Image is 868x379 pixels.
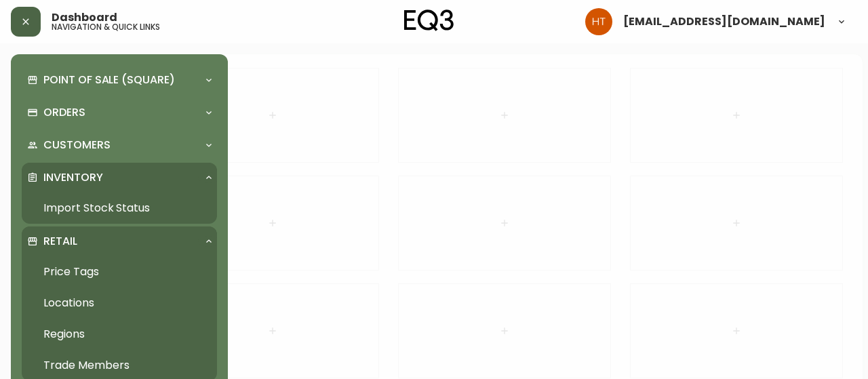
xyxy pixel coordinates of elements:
[22,65,217,95] div: Point of Sale (Square)
[43,73,175,87] p: Point of Sale (Square)
[22,193,217,224] a: Import Stock Status
[22,98,217,127] div: Orders
[52,23,160,31] h5: navigation & quick links
[22,287,217,319] a: Locations
[22,163,217,193] div: Inventory
[52,12,117,23] span: Dashboard
[22,226,217,256] div: Retail
[43,170,103,185] p: Inventory
[22,319,217,350] a: Regions
[43,138,111,153] p: Customers
[43,105,85,120] p: Orders
[43,234,77,249] p: Retail
[623,16,825,27] span: [EMAIL_ADDRESS][DOMAIN_NAME]
[404,9,454,31] img: logo
[22,130,217,160] div: Customers
[585,8,612,35] img: cadcaaaf975f2b29e0fd865e7cfaed0d
[22,256,217,287] a: Price Tags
